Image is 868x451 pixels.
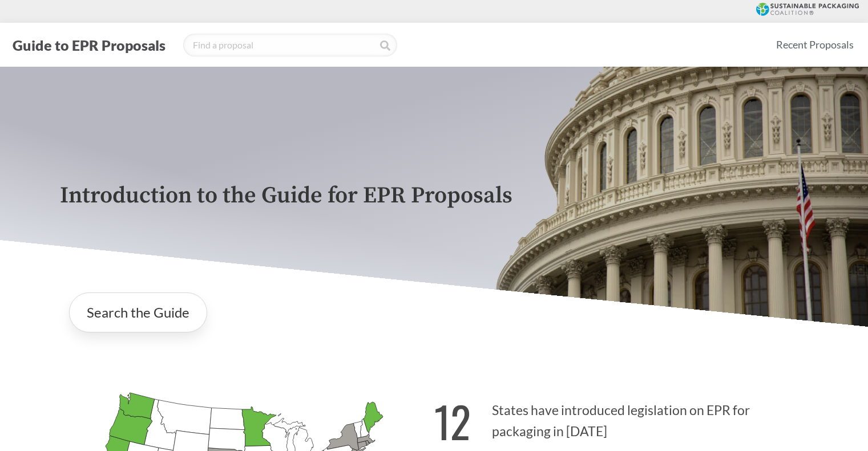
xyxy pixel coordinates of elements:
button: Guide to EPR Proposals [9,36,169,54]
input: Find a proposal [183,34,397,56]
a: Search the Guide [69,292,207,332]
a: Recent Proposals [771,32,859,58]
p: Introduction to the Guide for EPR Proposals [60,183,809,209]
